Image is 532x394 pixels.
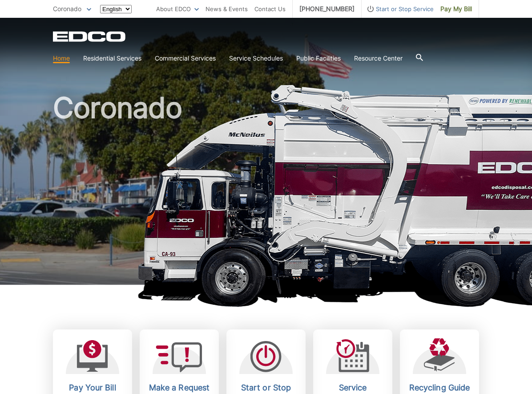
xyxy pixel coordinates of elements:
[100,5,132,13] select: Select a language
[83,53,141,63] a: Residential Services
[146,383,212,393] h2: Make a Request
[206,4,248,14] a: News & Events
[155,53,216,63] a: Commercial Services
[156,4,199,14] a: About EDCO
[354,53,403,63] a: Resource Center
[407,383,472,393] h2: Recycling Guide
[254,4,286,14] a: Contact Us
[440,4,472,14] span: Pay My Bill
[53,53,70,63] a: Home
[53,93,479,289] h1: Coronado
[53,5,81,12] span: Coronado
[60,383,125,393] h2: Pay Your Bill
[229,53,283,63] a: Service Schedules
[53,31,127,42] a: EDCD logo. Return to the homepage.
[296,53,341,63] a: Public Facilities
